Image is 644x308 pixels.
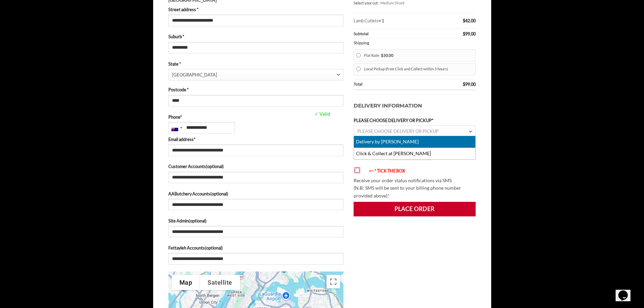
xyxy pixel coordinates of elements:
[354,1,379,5] dt: Select your cut:
[168,163,343,170] label: Customer Accounts
[381,53,383,57] span: $
[379,18,384,23] strong: × 1
[205,245,223,251] span: (optional)
[200,275,240,290] button: Show satellite imagery
[313,110,379,118] span: ✓ Valid
[168,244,343,251] label: Fettayleh Accounts
[354,95,476,117] h3: Delivery Information
[363,169,369,174] img: arrow-blink.gif
[172,69,337,80] span: New South Wales
[463,31,476,37] bdi: 99.00
[354,29,430,39] th: Subtotal
[463,31,465,37] span: $
[168,114,343,120] label: Phone
[364,51,473,60] label: Flat Rate:
[168,61,343,67] label: State
[168,33,343,40] label: Suburb
[357,128,438,134] span: PLEASE CHOOSE DELIVERY OR PICKUP
[369,168,405,173] font: <-- * TICK THE BOX
[189,218,207,223] span: (optional)
[381,53,393,57] bdi: 30.00
[354,117,476,124] label: PLEASE CHOOSE DELIVERY OR PICKUP
[354,13,430,29] td: Lamb Cutlets
[463,81,465,87] span: $
[463,81,476,87] bdi: 99.00
[354,79,430,90] th: Total
[168,217,343,224] label: Site Admin
[172,275,200,290] button: Show street map
[168,6,343,13] label: Street address
[168,190,343,197] label: AAButchery Accounts
[354,1,426,5] div: Medium Sliced
[168,136,343,143] label: Email address
[355,168,359,172] input: <-- * TICK THE BOX
[616,281,637,301] iframe: chat widget
[354,39,476,47] th: Shipping
[463,18,476,23] bdi: 42.00
[168,86,343,93] label: Postcode
[364,65,473,74] label: Local Pickup (Free Click and Collect within 3 hours)
[206,164,224,169] span: (optional)
[169,122,184,133] div: Australia: +61
[354,202,476,216] button: Place order
[327,275,340,288] button: Toggle fullscreen view
[168,69,343,80] span: State
[210,191,228,196] span: (optional)
[354,136,476,148] li: Delivery by [PERSON_NAME]
[354,177,476,200] p: Receive your order status notifications via SMS (N.B: SMS will be sent to your billing phone numb...
[463,18,465,23] span: $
